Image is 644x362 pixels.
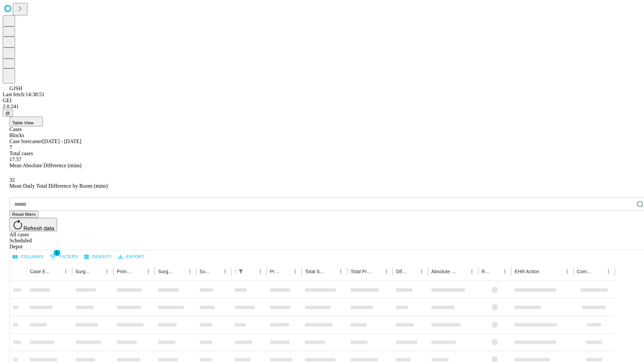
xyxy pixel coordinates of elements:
button: Menu [290,267,300,276]
div: EHR Action [515,269,539,274]
button: Sort [594,267,604,276]
button: Menu [417,267,426,276]
button: Menu [382,267,391,276]
button: Sort [540,267,549,276]
span: Last fetch: 14:38:51 [3,92,45,97]
button: Sort [176,267,185,276]
button: Show filters [48,251,80,262]
span: Mean Absolute Difference (mins) [9,163,82,168]
button: Menu [604,267,613,276]
button: Sort [408,267,417,276]
button: Refresh data [9,218,57,231]
span: 32 [9,177,15,183]
button: Menu [562,267,572,276]
div: 1 active filter [236,267,246,276]
button: Menu [144,267,153,276]
button: Menu [102,267,112,276]
span: 1 [54,249,60,256]
span: Table View [12,120,34,125]
button: Menu [185,267,195,276]
div: Difference [396,269,407,274]
div: 2.0.241 [3,104,641,110]
div: Scheduled In Room Duration [235,269,235,274]
span: Case forecaster [9,138,42,144]
button: Menu [256,267,265,276]
div: Surgery Name [158,269,175,274]
span: GJSH [9,85,22,91]
button: Menu [467,267,477,276]
div: Total Scheduled Duration [305,269,326,274]
button: Sort [134,267,144,276]
button: Sort [372,267,382,276]
div: Resolved in EHR [482,269,490,274]
span: @ [5,111,10,116]
div: Comments [577,269,594,274]
button: Menu [220,267,230,276]
div: Total Predicted Duration [351,269,372,274]
div: GEI [3,98,641,104]
button: Sort [93,267,102,276]
span: Reset filters [12,212,36,217]
button: Sort [327,267,336,276]
button: Reset filters [9,211,38,218]
span: Mean Daily Total Difference by Room (mins) [9,183,108,189]
div: Surgery Date [200,269,210,274]
button: Select columns [11,252,45,262]
button: Menu [336,267,345,276]
button: Export [116,252,146,262]
div: Predicted In Room Duration [270,269,281,274]
button: @ [3,110,13,117]
span: Refresh data [23,226,54,231]
div: Case Epic Id [30,269,51,274]
button: Sort [52,267,61,276]
div: Absolute Difference [431,269,457,274]
button: Menu [500,267,509,276]
button: Sort [491,267,500,276]
button: Table View [9,117,43,126]
button: Sort [281,267,290,276]
button: Sort [458,267,467,276]
span: 7 [9,144,12,150]
button: Density [83,252,114,262]
div: Surgeon Name [75,269,92,274]
div: Primary Service [117,269,133,274]
span: 17.57 [9,157,21,162]
span: [DATE] - [DATE] [42,138,81,144]
button: Sort [211,267,220,276]
button: Show filters [236,267,246,276]
button: Menu [61,267,70,276]
span: Total cases [9,150,33,156]
button: Sort [246,267,256,276]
